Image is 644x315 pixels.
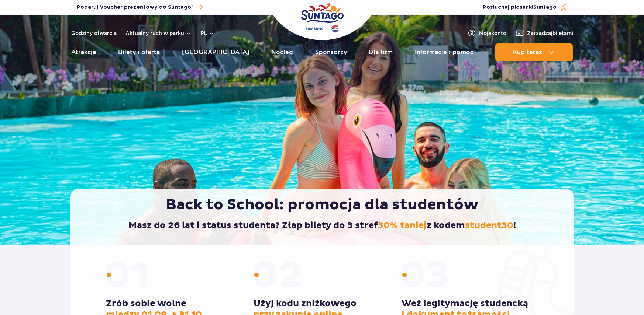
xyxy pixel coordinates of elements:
[77,4,193,11] span: Podaruj Voucher prezentowy do Suntago!
[182,43,249,61] a: [GEOGRAPHIC_DATA]
[125,30,192,36] button: Aktualny ruch w parku
[200,29,214,37] button: pl
[533,5,557,10] span: Suntago
[118,43,160,61] a: Bilety i oferta
[86,220,558,231] h2: Masz do 26 lat i status studenta? Złap bilety do 3 stref z kodem !
[467,29,506,38] a: Mojekonto
[71,29,117,37] a: Godziny otwarcia
[527,29,573,37] span: Zarządzaj biletami
[415,43,473,61] a: Informacje i pomoc
[271,43,293,61] a: Nocleg
[86,196,558,214] h1: Back to School: promocja dla studentów
[71,43,96,61] a: Atrakcje
[513,49,542,56] span: Kup teraz
[315,43,347,61] a: Sponsorzy
[515,29,573,38] a: Zarządzajbiletami
[479,29,506,37] span: Moje konto
[483,4,568,11] button: Posłuchaj piosenkiSuntago
[378,220,427,231] span: 30% taniej
[77,2,203,12] a: Podaruj Voucher prezentowy do Suntago!
[495,43,573,61] button: Kup teraz
[465,220,513,231] span: student30
[369,43,393,61] a: Dla firm
[483,4,557,11] span: Posłuchaj piosenki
